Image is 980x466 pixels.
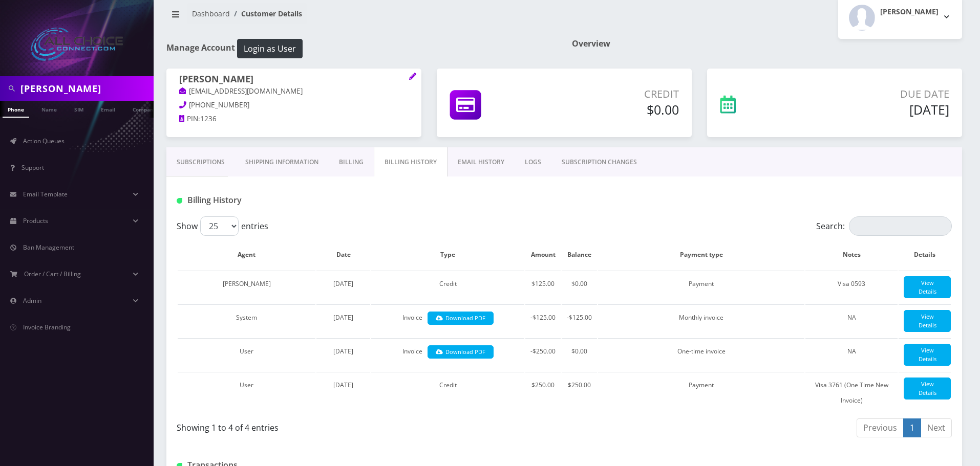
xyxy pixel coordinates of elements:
span: Email Template [23,190,68,198]
td: [PERSON_NAME] [178,271,315,303]
a: 1 [903,418,921,437]
a: Download PDF [428,312,494,325]
td: One-time invoice [598,338,804,371]
span: Action Queues [23,137,65,145]
button: Login as User [237,39,303,58]
td: Visa 3761 (One Time New Invoice) [805,372,898,413]
td: -$125.00 [525,304,561,337]
p: Due Date [801,86,949,102]
select: Showentries [200,216,239,236]
a: View Details [904,310,951,332]
td: $0.00 [562,338,597,371]
td: $125.00 [525,271,561,303]
span: [DATE] [333,313,353,322]
td: User [178,338,315,371]
a: Login as User [235,42,303,53]
span: 1236 [200,114,217,123]
td: NA [805,304,898,337]
th: Amount [525,240,561,270]
input: Search: [849,216,952,236]
h5: [DATE] [801,102,949,117]
td: Invoice [371,304,524,337]
span: [DATE] [333,279,353,288]
td: $0.00 [562,271,597,303]
td: System [178,304,315,337]
th: Payment type [598,240,804,270]
td: Payment [598,372,804,413]
a: [EMAIL_ADDRESS][DOMAIN_NAME] [179,86,303,97]
a: Company [127,101,162,117]
td: $250.00 [525,372,561,413]
div: Showing 1 to 4 of 4 entries [177,417,557,434]
a: Download PDF [428,345,494,359]
th: Notes [805,240,898,270]
span: [DATE] [333,347,353,356]
td: -$125.00 [562,304,597,337]
h1: Overview [572,39,962,49]
a: View Details [904,344,951,366]
th: Details [899,240,951,270]
h5: $0.00 [551,102,679,117]
span: Ban Management [23,243,74,252]
a: SIM [69,101,89,117]
a: Name [36,101,62,117]
input: Search in Company [20,79,151,98]
label: Search: [816,216,952,236]
a: Billing [329,147,374,177]
td: Invoice [371,338,524,371]
a: Previous [857,418,904,437]
td: Payment [598,271,804,303]
a: SUBSCRIPTION CHANGES [551,147,647,177]
li: Customer Details [230,8,302,19]
a: Subscriptions [166,147,235,177]
th: Balance [562,240,597,270]
a: PIN: [179,114,200,124]
td: Visa 0593 [805,271,898,303]
h1: Billing History [177,195,425,205]
a: Email [96,101,120,117]
td: $250.00 [562,372,597,413]
span: Order / Cart / Billing [24,270,81,278]
a: Next [921,418,952,437]
a: Dashboard [192,9,230,18]
th: Agent [178,240,315,270]
td: Credit [371,372,524,413]
nav: breadcrumb [166,3,557,32]
th: Date [316,240,370,270]
td: -$250.00 [525,338,561,371]
span: [DATE] [333,381,353,389]
h1: [PERSON_NAME] [179,74,409,86]
p: Credit [551,86,679,102]
span: Support [22,163,44,172]
td: User [178,372,315,413]
h1: Manage Account [166,39,557,58]
td: Monthly invoice [598,304,804,337]
span: [PHONE_NUMBER] [189,100,249,109]
a: EMAIL HISTORY [448,147,515,177]
a: Phone [3,101,29,118]
a: View Details [904,378,951,400]
a: Shipping Information [235,147,329,177]
h2: [PERSON_NAME] [880,8,939,16]
a: View Details [904,276,951,298]
label: Show entries [177,216,268,236]
td: NA [805,338,898,371]
span: Products [23,216,48,225]
td: Credit [371,271,524,303]
th: Type [371,240,524,270]
a: Billing History [374,147,448,177]
span: Invoice Branding [23,323,71,331]
span: Admin [23,296,41,305]
a: LOGS [515,147,551,177]
img: All Choice Connect [31,28,123,61]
